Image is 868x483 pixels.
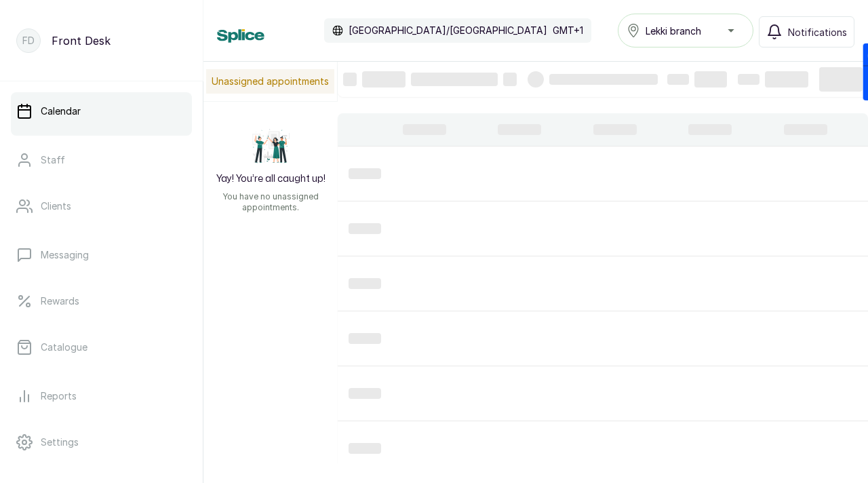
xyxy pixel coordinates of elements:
[11,423,192,461] a: Settings
[788,25,847,39] span: Notifications
[11,377,192,415] a: Reports
[41,248,89,262] p: Messaging
[553,24,583,37] p: GMT+1
[52,33,111,49] p: Front Desk
[11,141,192,179] a: Staff
[41,436,79,449] p: Settings
[11,92,192,130] a: Calendar
[41,341,87,354] p: Catalogue
[216,172,325,186] h2: Yay! You’re all caught up!
[11,187,192,225] a: Clients
[41,153,65,167] p: Staff
[618,14,753,47] button: Lekki branch
[212,191,330,213] p: You have no unassigned appointments.
[11,282,192,320] a: Rewards
[11,328,192,366] a: Catalogue
[349,24,547,37] p: [GEOGRAPHIC_DATA]/[GEOGRAPHIC_DATA]
[41,199,71,213] p: Clients
[646,24,701,38] span: Lekki branch
[206,69,334,94] p: Unassigned appointments
[41,104,81,118] p: Calendar
[759,16,854,47] button: Notifications
[11,236,192,274] a: Messaging
[41,294,79,308] p: Rewards
[41,389,77,403] p: Reports
[22,34,35,47] p: FD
